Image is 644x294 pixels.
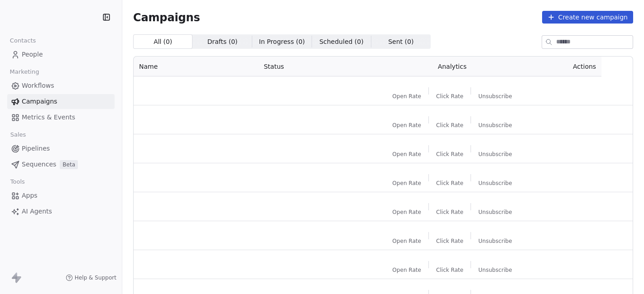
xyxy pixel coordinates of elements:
[22,113,75,122] span: Metrics & Events
[478,180,512,187] span: Unsubscribe
[22,191,38,200] span: Apps
[478,93,512,100] span: Unsubscribe
[207,37,238,47] span: Drafts ( 0 )
[22,144,50,153] span: Pipelines
[392,209,421,216] span: Open Rate
[6,175,29,189] span: Tools
[22,97,57,106] span: Campaigns
[7,188,115,203] a: Apps
[22,160,56,169] span: Sequences
[22,81,54,90] span: Workflows
[436,93,463,100] span: Click Rate
[478,266,512,274] span: Unsubscribe
[436,266,463,274] span: Click Rate
[22,50,43,59] span: People
[6,34,40,47] span: Contacts
[436,151,463,158] span: Click Rate
[7,78,115,93] a: Workflows
[392,151,421,158] span: Open Rate
[392,266,421,274] span: Open Rate
[392,122,421,129] span: Open Rate
[392,180,421,187] span: Open Rate
[392,93,421,100] span: Open Rate
[478,237,512,245] span: Unsubscribe
[7,94,115,109] a: Campaigns
[134,57,258,76] th: Name
[7,157,115,172] a: SequencesBeta
[436,237,463,245] span: Click Rate
[259,37,305,47] span: In Progress ( 0 )
[392,237,421,245] span: Open Rate
[7,110,115,125] a: Metrics & Events
[66,274,116,281] a: Help & Support
[22,207,52,216] span: AI Agents
[258,57,372,76] th: Status
[60,160,78,169] span: Beta
[478,151,512,158] span: Unsubscribe
[6,128,30,142] span: Sales
[436,209,463,216] span: Click Rate
[319,37,364,47] span: Scheduled ( 0 )
[533,57,601,76] th: Actions
[7,204,115,219] a: AI Agents
[478,209,512,216] span: Unsubscribe
[478,122,512,129] span: Unsubscribe
[436,180,463,187] span: Click Rate
[436,122,463,129] span: Click Rate
[388,37,413,47] span: Sent ( 0 )
[6,65,43,79] span: Marketing
[7,141,115,156] a: Pipelines
[372,57,532,76] th: Analytics
[542,11,633,24] button: Create new campaign
[7,47,115,62] a: People
[133,11,200,24] span: Campaigns
[75,274,116,281] span: Help & Support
